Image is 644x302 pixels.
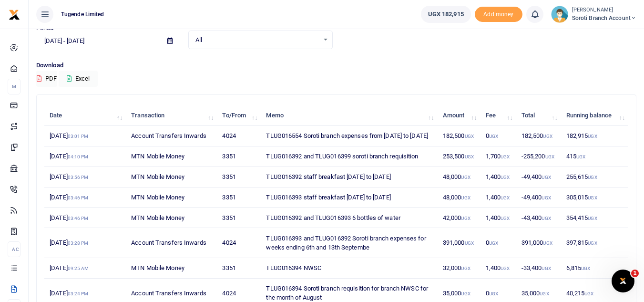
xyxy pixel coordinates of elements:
[480,258,516,279] td: 1,400
[217,187,261,208] td: 3351
[480,105,516,126] th: Fee: activate to sort column ascending
[465,134,474,139] small: UGX
[417,6,475,23] li: Wallet ballance
[68,266,89,271] small: 09:25 AM
[516,228,561,258] td: 391,000
[475,10,522,17] a: Add money
[126,258,217,279] td: MTN Mobile Money
[561,105,629,126] th: Running balance: activate to sort column ascending
[217,208,261,228] td: 3351
[465,240,474,246] small: UGX
[195,35,319,45] span: All
[480,126,516,146] td: 0
[9,9,20,21] img: logo-small
[44,146,126,167] td: [DATE]
[540,291,549,296] small: UGX
[612,270,634,292] iframe: Intercom live chat
[588,134,597,139] small: UGX
[68,195,89,200] small: 03:46 PM
[438,187,480,208] td: 48,000
[543,134,552,139] small: UGX
[438,258,480,279] td: 32,000
[588,175,597,180] small: UGX
[44,167,126,187] td: [DATE]
[561,187,629,208] td: 305,015
[461,175,470,180] small: UGX
[489,134,498,139] small: UGX
[545,154,554,159] small: UGX
[542,266,551,271] small: UGX
[126,146,217,167] td: MTN Mobile Money
[261,208,437,228] td: TLUG016392 and TLUG016393 6 bottles of water
[572,14,636,22] span: Soroti Branch Account
[438,105,480,126] th: Amount: activate to sort column ascending
[261,105,437,126] th: Memo: activate to sort column ascending
[217,146,261,167] td: 3351
[428,10,464,19] span: UGX 182,915
[261,167,437,187] td: TLUG016392 staff breakfast [DATE] to [DATE]
[36,71,57,87] button: PDF
[438,167,480,187] td: 48,000
[44,208,126,228] td: [DATE]
[542,195,551,200] small: UGX
[68,291,89,296] small: 03:24 PM
[261,126,437,146] td: TLUG016554 Soroti branch expenses from [DATE] to [DATE]
[126,105,217,126] th: Transaction: activate to sort column ascending
[501,175,510,180] small: UGX
[480,228,516,258] td: 0
[217,126,261,146] td: 4024
[59,71,98,87] button: Excel
[572,6,636,14] small: [PERSON_NAME]
[489,291,498,296] small: UGX
[631,270,639,277] span: 1
[465,154,474,159] small: UGX
[543,240,552,246] small: UGX
[475,7,522,22] span: Add money
[516,258,561,279] td: -33,400
[36,33,160,49] input: select period
[126,126,217,146] td: Account Transfers Inwards
[126,208,217,228] td: MTN Mobile Money
[561,126,629,146] td: 182,915
[480,146,516,167] td: 1,700
[261,187,437,208] td: TLUG016393 staff breakfast [DATE] to [DATE]
[217,258,261,279] td: 3351
[489,240,498,246] small: UGX
[461,266,470,271] small: UGX
[68,154,89,159] small: 04:10 PM
[44,105,126,126] th: Date: activate to sort column descending
[561,258,629,279] td: 6,815
[480,187,516,208] td: 1,400
[581,266,590,271] small: UGX
[421,6,471,23] a: UGX 182,915
[68,216,89,221] small: 03:46 PM
[516,105,561,126] th: Total: activate to sort column ascending
[588,195,597,200] small: UGX
[44,126,126,146] td: [DATE]
[126,167,217,187] td: MTN Mobile Money
[217,228,261,258] td: 4024
[438,208,480,228] td: 42,000
[542,216,551,221] small: UGX
[8,241,20,257] li: Ac
[516,208,561,228] td: -43,400
[542,175,551,180] small: UGX
[438,228,480,258] td: 391,000
[516,167,561,187] td: -49,400
[480,167,516,187] td: 1,400
[516,187,561,208] td: -49,400
[68,240,89,246] small: 03:28 PM
[501,195,510,200] small: UGX
[68,134,89,139] small: 03:01 PM
[217,167,261,187] td: 3351
[588,240,597,246] small: UGX
[217,105,261,126] th: To/From: activate to sort column ascending
[438,126,480,146] td: 182,500
[551,6,568,23] img: profile-user
[261,228,437,258] td: TLUG016393 and TLUG016392 Soroti branch expenses for weeks ending 6th and 13th Septembe
[461,216,470,221] small: UGX
[561,228,629,258] td: 397,815
[438,146,480,167] td: 253,500
[126,187,217,208] td: MTN Mobile Money
[480,208,516,228] td: 1,400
